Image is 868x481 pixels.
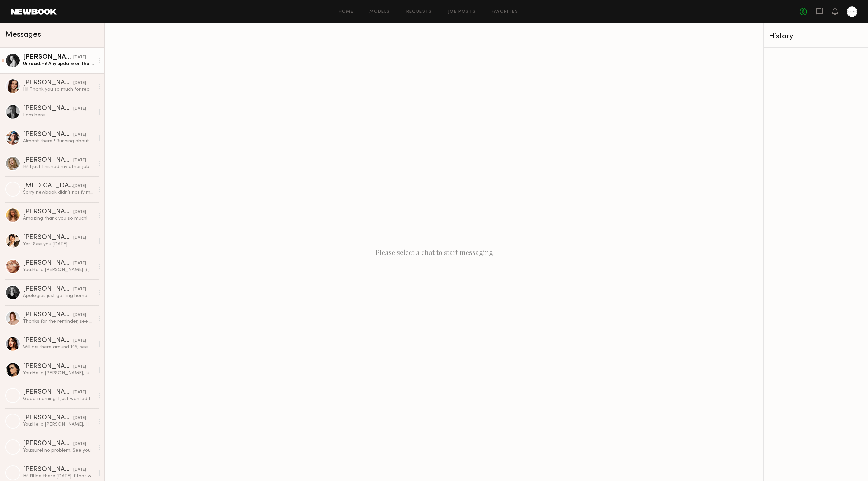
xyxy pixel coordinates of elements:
div: [DATE] [73,54,86,61]
div: You: sure! no problem. See you later :) [23,447,94,454]
a: Requests [406,10,432,14]
div: Hi! I’ll be there [DATE] if that works still. Thank you! [23,473,94,479]
div: [PERSON_NAME] [23,337,73,344]
a: Job Posts [448,10,476,14]
div: [PERSON_NAME] [23,234,73,241]
div: [DATE] [73,260,86,267]
a: Models [369,10,390,14]
div: [DATE] [73,132,86,138]
div: [DATE] [73,441,86,447]
div: [DATE] [73,183,86,189]
div: [DATE] [73,415,86,421]
div: Hi! I just finished my other job early, is it ok if I come now? [23,164,94,170]
div: [MEDICAL_DATA][PERSON_NAME] [23,183,73,189]
div: Amazing thank you so much! [23,215,94,222]
div: You: Hello [PERSON_NAME], Hope everything is ok with you! Do you want to reschedule your casting? [23,421,94,428]
div: [PERSON_NAME] [23,389,73,396]
div: [DATE] [73,80,86,86]
div: Hi! Thank you so much for reaching out, as of now I’m only available on the weekends but I will c... [23,86,94,93]
div: Yes! See you [DATE] [23,241,94,247]
div: [PERSON_NAME] [23,54,73,61]
div: Thanks for the reminder, see you then! [23,318,94,325]
div: [DATE] [73,338,86,344]
a: Home [339,10,354,14]
div: You: Hello [PERSON_NAME] :) Just a quick reminder that you're schedule for a casting with us [DAT... [23,267,94,273]
div: Sorry newbook didn’t notify me you responded I’ll be there in 45 [23,189,94,196]
div: [DATE] [73,209,86,215]
div: Almost there ! Running about 5 behind! Sorry about that! Traffic was baaad [23,138,94,144]
div: History [769,33,863,41]
div: Good morning! I just wanted to give you a heads up that I got stuck on the freeway for about 25 m... [23,396,94,402]
span: Messages [5,31,41,39]
div: [PERSON_NAME] [23,209,73,215]
div: [PERSON_NAME] [23,415,73,421]
div: Please select a chat to start messaging [105,23,763,481]
div: [DATE] [73,235,86,241]
div: You: Hello [PERSON_NAME], Just checking in to see if you’re on your way to the casting or if you ... [23,370,94,376]
div: Will be there around 1:15, see you soon! [23,344,94,350]
div: [PERSON_NAME] [23,286,73,293]
div: [DATE] [73,389,86,396]
div: [DATE] [73,157,86,164]
div: [DATE] [73,364,86,370]
div: [PERSON_NAME] [23,260,73,267]
div: [PERSON_NAME] [23,363,73,370]
div: [DATE] [73,312,86,318]
a: Favorites [492,10,518,14]
div: [PERSON_NAME] [23,80,73,86]
div: [PERSON_NAME] [23,312,73,318]
div: [PERSON_NAME] [23,131,73,138]
div: Apologies just getting home and seeing this. I should be able to get there by 11am and can let yo... [23,293,94,299]
div: I am here [23,112,94,118]
div: Unread: Hi! Any update on the casting for this job? I loved meeting the team and would love the o... [23,61,94,67]
div: [PERSON_NAME] [23,157,73,164]
div: [DATE] [73,286,86,293]
div: [DATE] [73,106,86,112]
div: [PERSON_NAME] [23,105,73,112]
div: [PERSON_NAME] [23,440,73,447]
div: [PERSON_NAME] [23,466,73,473]
div: [DATE] [73,467,86,473]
